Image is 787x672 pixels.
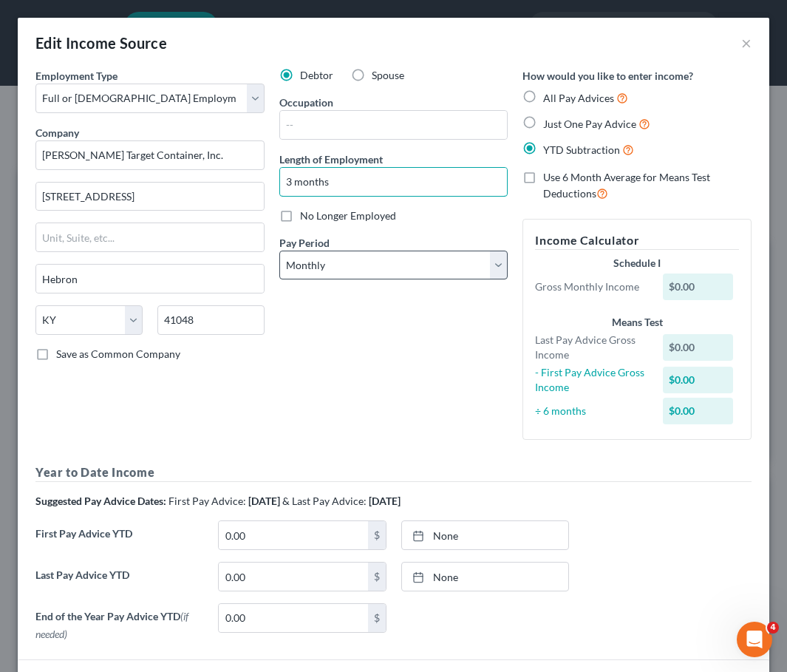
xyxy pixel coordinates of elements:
[36,265,264,293] input: Enter city...
[279,237,330,249] span: Pay Period
[535,256,739,271] div: Schedule I
[737,622,772,657] iframe: Intercom live chat
[219,563,367,591] input: 0.00
[528,333,655,362] div: Last Pay Advice Gross Income
[663,274,733,300] div: $0.00
[528,404,655,418] div: ÷ 6 months
[282,495,367,507] span: & Last Pay Advice:
[219,521,367,549] input: 0.00
[28,520,211,562] label: First Pay Advice YTD
[36,223,264,251] input: Unit, Suite, etc...
[56,347,180,360] span: Save as Common Company
[35,69,117,82] span: Employment Type
[219,604,367,632] input: 0.00
[280,168,508,196] input: ex: 2 years
[35,126,79,139] span: Company
[248,495,280,507] strong: [DATE]
[157,305,265,335] input: Enter zip...
[543,143,620,156] span: YTD Subtraction
[528,365,655,395] div: - First Pay Advice Gross Income
[300,209,396,222] span: No Longer Employed
[663,398,733,424] div: $0.00
[528,279,655,294] div: Gross Monthly Income
[279,152,383,167] label: Length of Employment
[767,622,779,634] span: 4
[522,68,693,84] label: How would you like to enter income?
[543,171,710,200] span: Use 6 Month Average for Means Test Deductions
[168,495,246,507] span: First Pay Advice:
[543,118,636,130] span: Just One Pay Advice
[280,111,508,139] input: --
[35,610,188,640] span: (if needed)
[535,231,739,250] h5: Income Calculator
[35,140,265,170] input: Search company by name...
[543,92,614,104] span: All Pay Advices
[35,495,166,507] strong: Suggested Pay Advice Dates:
[35,464,752,482] h5: Year to Date Income
[279,95,333,110] label: Occupation
[300,69,333,81] span: Debtor
[35,33,167,53] div: Edit Income Source
[28,562,211,603] label: Last Pay Advice YTD
[402,521,568,549] a: None
[368,604,386,632] div: $
[535,315,739,330] div: Means Test
[368,563,386,591] div: $
[663,367,733,393] div: $0.00
[402,563,568,591] a: None
[368,521,386,549] div: $
[28,603,211,648] label: End of the Year Pay Advice YTD
[36,183,264,211] input: Enter address...
[741,34,752,52] button: ×
[369,495,401,507] strong: [DATE]
[663,334,733,361] div: $0.00
[372,69,404,81] span: Spouse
